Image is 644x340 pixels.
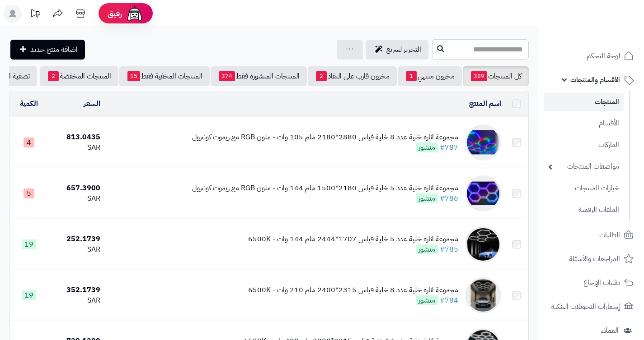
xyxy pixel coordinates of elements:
[469,98,501,109] a: اسم المنتج
[211,66,307,86] a: المنتجات المنشورة فقط374
[248,285,458,295] div: مجموعة انارة خلية عدد 8 خلية قياس 2315*2400 ملم 210 وات - 6500K
[440,142,458,153] a: #787
[416,193,438,203] span: منشور
[24,5,47,25] a: تحديثات المنصة
[570,74,620,86] span: الأقسام والمنتجات
[544,272,639,294] a: طلبات الإرجاع
[52,244,100,255] div: SAR
[248,234,458,244] div: مجموعة انارة خلية عدد 5 خلية قياس 1707*2444 ملم 144 وات - 6500K
[316,71,327,81] span: 2
[551,300,620,313] span: إشعارات التحويلات البنكية
[24,188,34,198] span: 5
[20,98,38,109] a: الكمية
[544,157,624,176] a: مواصفات المنتجات
[544,224,639,246] a: الطلبات
[544,179,624,198] a: خيارات المنتجات
[463,66,529,86] a: كل المنتجات389
[416,295,438,305] span: منشور
[583,276,620,289] span: طلبات الإرجاع
[192,132,458,142] div: مجموعة انارة خلية عدد 8 خلية قياس 2880*2180 ملم 105 وات - ملون RGB مع ريموت كونترول
[119,66,210,86] a: المنتجات المخفية فقط15
[440,244,458,255] a: #785
[386,44,421,55] span: التحرير لسريع
[440,193,458,204] a: #786
[127,71,140,81] span: 15
[599,229,620,241] span: الطلبات
[22,290,36,300] span: 19
[30,44,78,55] span: اضافة منتج جديد
[465,226,501,262] img: مجموعة انارة خلية عدد 5 خلية قياس 1707*2444 ملم 144 وات - 6500K
[587,50,620,62] span: لوحة التحكم
[40,66,118,86] a: المنتجات المخفضة2
[601,324,619,337] span: العملاء
[544,200,624,220] a: الملفات الرقمية
[398,66,462,86] a: مخزون منتهي1
[416,142,438,152] span: منشور
[52,234,100,244] div: 252.1739
[48,71,59,81] span: 2
[544,135,624,155] a: الماركات
[219,71,235,81] span: 374
[10,40,85,60] a: اضافة منتج جديد
[126,5,144,23] img: ai-face.png
[52,285,100,295] div: 352.1739
[52,142,100,153] div: SAR
[24,138,34,147] span: 4
[465,175,501,211] img: مجموعة انارة خلية عدد 5 خلية قياس 2180*1500 ملم 144 وات - ملون RGB مع ريموت كونترول
[366,40,428,60] a: التحرير لسريع
[416,244,438,254] span: منشور
[52,183,100,193] div: 657.3900
[52,132,100,142] div: 813.0435
[465,124,501,161] img: مجموعة انارة خلية عدد 8 خلية قياس 2880*2180 ملم 105 وات - ملون RGB مع ريموت كونترول
[465,277,501,313] img: مجموعة انارة خلية عدد 8 خلية قياس 2315*2400 ملم 210 وات - 6500K
[471,71,487,81] span: 389
[569,253,620,265] span: المراجعات والأسئلة
[440,295,458,306] a: #784
[52,295,100,306] div: SAR
[192,183,458,193] div: مجموعة انارة خلية عدد 5 خلية قياس 2180*1500 ملم 144 وات - ملون RGB مع ريموت كونترول
[544,114,624,133] a: الأقسام
[308,66,397,86] a: مخزون قارب على النفاذ2
[583,7,635,26] img: logo-2.png
[544,93,624,111] a: المنتجات
[84,98,100,109] a: السعر
[544,248,639,270] a: المراجعات والأسئلة
[22,239,36,249] span: 19
[544,45,639,67] a: لوحة التحكم
[52,193,100,204] div: SAR
[108,8,122,19] span: رفيق
[406,71,417,81] span: 1
[544,296,639,317] a: إشعارات التحويلات البنكية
